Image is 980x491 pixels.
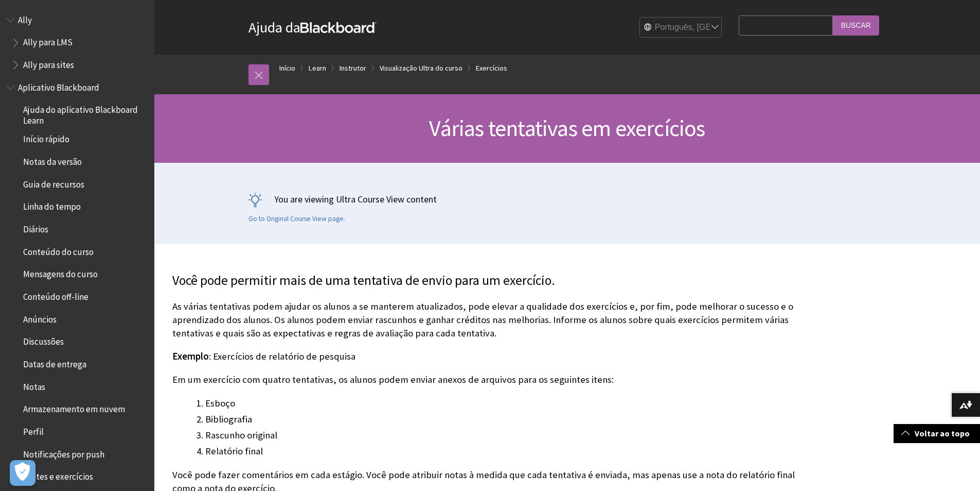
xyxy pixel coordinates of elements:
[172,350,209,362] span: Exemplo
[248,214,345,224] a: Go to Original Course View page.
[23,446,104,460] span: Notificações por push
[172,300,810,341] p: As várias tentativas podem ajudar os alunos a se manterem atualizados, pode elevar a qualidade do...
[205,396,810,411] li: Esboço
[172,272,810,290] p: Você pode permitir mais de uma tentativa de envio para um exercício.
[23,198,81,212] span: Linha do tempo
[640,18,722,38] select: Site Language Selector
[18,11,32,25] span: Ally
[23,243,94,257] span: Conteúdo do curso
[23,34,73,48] span: Ally para LMS
[248,18,377,37] a: Ajuda daBlackboard
[205,412,810,427] li: Bibliografia
[340,62,366,75] a: Instrutor
[23,401,125,415] span: Armazenamento em nuvem
[248,193,886,206] p: You are viewing Ultra Course View content
[833,15,879,36] input: Buscar
[23,311,57,325] span: Anúncios
[172,350,810,363] p: : Exercícios de relatório de pesquisa
[23,355,86,369] span: Datas de entrega
[23,333,64,347] span: Discussões
[380,62,462,75] a: Visualização Ultra do curso
[23,221,48,234] span: Diários
[894,424,980,443] a: Voltar ao topo
[205,444,810,459] li: Relatório final
[18,79,99,93] span: Aplicativo Blackboard
[23,288,88,302] span: Conteúdo off-line
[23,423,44,437] span: Perfil
[10,460,35,486] button: Abrir preferências
[23,101,147,126] span: Ajuda do aplicativo Blackboard Learn
[476,62,507,75] a: Exercícios
[6,11,148,74] nav: Book outline for Anthology Ally Help
[23,176,84,190] span: Guia de recursos
[429,114,705,142] span: Várias tentativas em exercícios
[309,62,326,75] a: Learn
[23,378,45,392] span: Notas
[23,56,74,70] span: Ally para sites
[279,62,295,75] a: Início
[23,153,82,167] span: Notas da versão
[205,428,810,443] li: Rascunho original
[23,468,93,482] span: Testes e exercícios
[300,22,377,33] strong: Blackboard
[23,131,69,145] span: Início rápido
[23,266,98,280] span: Mensagens do curso
[172,373,810,386] p: Em um exercício com quatro tentativas, os alunos podem enviar anexos de arquivos para os seguinte...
